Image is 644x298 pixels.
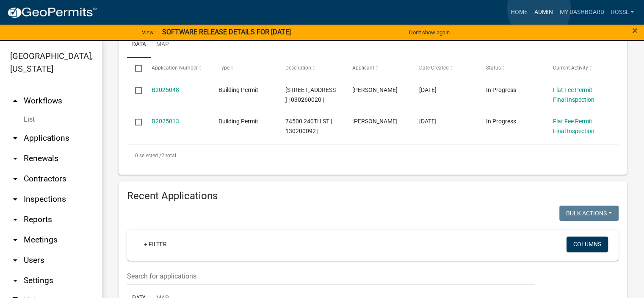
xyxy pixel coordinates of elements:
[553,65,588,71] span: Current Activity
[352,65,374,71] span: Applicant
[277,58,344,78] datatable-header-cell: Description
[127,31,151,58] a: Data
[10,276,20,286] i: arrow_drop_down
[559,206,619,221] button: Bulk Actions
[152,118,179,125] a: B2025013
[567,237,608,252] button: Columns
[135,153,161,159] span: 0 selected /
[419,118,437,125] span: 03/17/2025
[507,4,531,20] a: Home
[545,58,612,78] datatable-header-cell: Current Activity
[218,65,229,71] span: Type
[151,31,174,58] a: Map
[419,65,449,71] span: Date Created
[127,58,143,78] datatable-header-cell: Select
[152,86,179,93] a: B2025048
[632,25,638,36] button: Close
[218,118,258,125] span: Building Permit
[556,4,607,20] a: My Dashboard
[10,255,20,265] i: arrow_drop_down
[138,25,157,39] a: View
[137,237,174,252] a: + Filter
[152,65,198,71] span: Application Number
[143,58,210,78] datatable-header-cell: Application Number
[486,118,516,125] span: In Progress
[285,65,311,71] span: Description
[127,145,619,166] div: 2 total
[531,4,556,20] a: Admin
[478,58,545,78] datatable-header-cell: Status
[285,86,336,103] span: 77795 117TH ST | 030260020 |
[607,4,637,20] a: RossL
[486,86,516,93] span: In Progress
[553,118,594,134] a: Flat Fee Permit Final Inspection
[344,58,411,78] datatable-header-cell: Applicant
[127,267,534,285] input: Search for applications
[352,118,398,125] span: Craig J. Rosell
[210,58,277,78] datatable-header-cell: Type
[10,235,20,245] i: arrow_drop_down
[10,96,20,106] i: arrow_drop_up
[285,118,332,134] span: 74500 240TH ST | 130200092 |
[10,194,20,204] i: arrow_drop_down
[162,28,291,36] strong: SOFTWARE RELEASE DETAILS FOR [DATE]
[632,25,638,36] span: ×
[10,214,20,225] i: arrow_drop_down
[411,58,478,78] datatable-header-cell: Date Created
[127,190,619,202] h4: Recent Applications
[10,153,20,164] i: arrow_drop_down
[553,86,594,103] a: Flat Fee Permit Final Inspection
[406,25,453,39] button: Don't show again
[352,86,398,93] span: Gina Gullickson
[419,86,437,93] span: 03/21/2025
[218,86,258,93] span: Building Permit
[486,65,501,71] span: Status
[10,133,20,143] i: arrow_drop_down
[10,174,20,184] i: arrow_drop_down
